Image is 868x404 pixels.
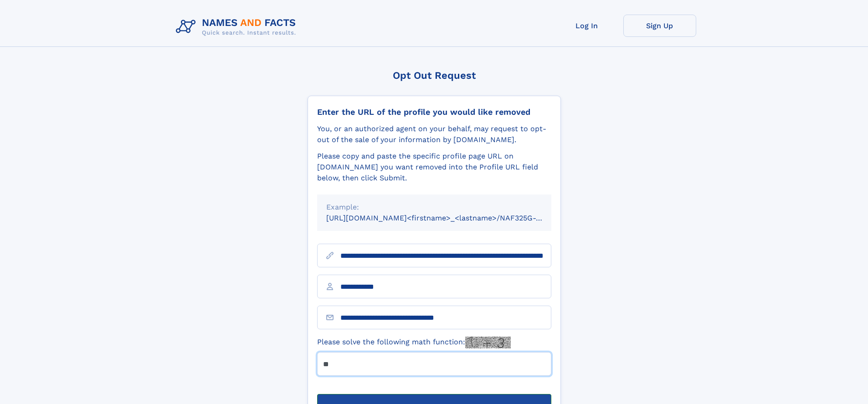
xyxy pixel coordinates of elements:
[317,151,551,184] div: Please copy and paste the specific profile page URL on [DOMAIN_NAME] you want removed into the Pr...
[317,123,551,145] div: You, or an authorized agent on your behalf, may request to opt-out of the sale of your informatio...
[172,15,303,39] img: Logo Names and Facts
[308,70,561,81] div: Opt Out Request
[317,337,511,348] label: Please solve the following math function:
[550,15,623,37] a: Log In
[623,15,696,37] a: Sign Up
[326,202,542,213] div: Example:
[326,214,569,222] small: [URL][DOMAIN_NAME]<firstname>_<lastname>/NAF325G-xxxxxxxx
[317,107,551,117] div: Enter the URL of the profile you would like removed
